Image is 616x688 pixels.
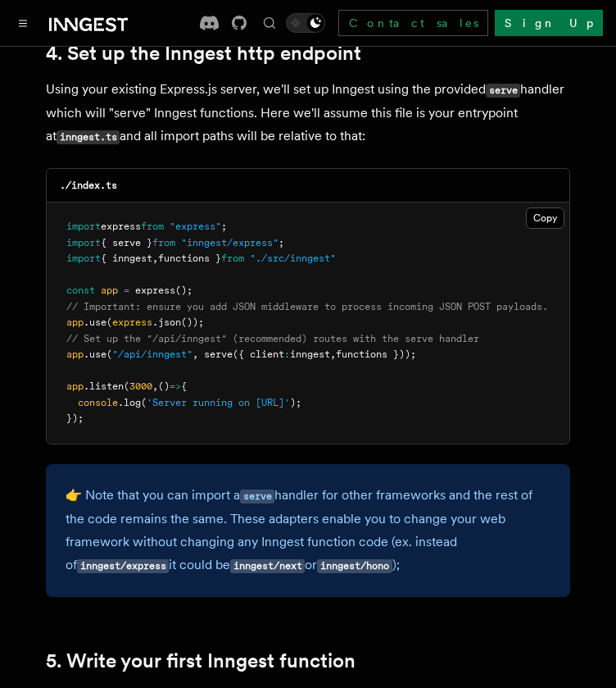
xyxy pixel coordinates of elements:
[101,285,118,296] span: app
[66,317,84,328] span: app
[66,333,479,344] span: // Set up the "/api/inngest" (recommended) routes with the serve handler
[66,301,548,312] span: // Important: ensure you add JSON middleware to process incoming JSON POST payloads.
[170,221,221,232] span: "express"
[84,380,124,392] span: .listen
[260,13,279,33] button: Find something...
[250,253,336,264] span: "./src/inngest"
[46,42,361,65] a: 4. Set up the Inngest http endpoint
[330,349,336,360] span: ,
[336,349,416,360] span: functions }));
[495,10,603,36] a: Sign Up
[240,487,274,503] a: serve
[158,253,221,264] span: functions }
[84,317,106,328] span: .use
[106,349,112,360] span: (
[290,397,301,408] span: );
[486,84,520,98] code: serve
[46,649,356,672] a: 5. Write your first Inngest function
[338,10,488,36] a: Contact sales
[66,380,84,392] span: app
[124,285,129,296] span: =
[101,237,152,248] span: { serve }
[526,207,564,229] button: Copy
[284,349,290,360] span: :
[192,349,198,360] span: ,
[286,13,325,33] button: Toggle dark mode
[204,349,233,360] span: serve
[290,349,330,360] span: inngest
[66,285,95,296] span: const
[152,237,175,248] span: from
[78,397,118,408] span: console
[84,349,106,360] span: .use
[221,253,244,264] span: from
[152,253,158,264] span: ,
[175,285,192,296] span: ();
[221,221,227,232] span: ;
[233,349,284,360] span: ({ client
[141,397,147,408] span: (
[152,317,181,328] span: .json
[13,13,33,33] button: Toggle navigation
[279,237,284,248] span: ;
[101,221,141,232] span: express
[317,559,392,573] code: inngest/hono
[158,380,170,392] span: ()
[124,380,129,392] span: (
[147,397,290,408] span: 'Server running on [URL]'
[181,317,204,328] span: ());
[135,285,175,296] span: express
[129,380,152,392] span: 3000
[170,380,181,392] span: =>
[46,78,570,148] p: Using your existing Express.js server, we'll set up Inngest using the provided handler which will...
[230,559,305,573] code: inngest/next
[66,484,550,577] p: 👉 Note that you can import a handler for other frameworks and the rest of the code remains the sa...
[66,253,101,264] span: import
[152,380,158,392] span: ,
[181,237,279,248] span: "inngest/express"
[66,221,101,232] span: import
[181,380,187,392] span: {
[77,559,169,573] code: inngest/express
[112,349,192,360] span: "/api/inngest"
[60,180,117,191] code: ./index.ts
[112,317,152,328] span: express
[106,317,112,328] span: (
[240,490,274,503] code: serve
[66,237,101,248] span: import
[118,397,141,408] span: .log
[101,253,152,264] span: { inngest
[141,221,164,232] span: from
[66,412,84,424] span: });
[66,349,84,360] span: app
[57,130,120,144] code: inngest.ts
